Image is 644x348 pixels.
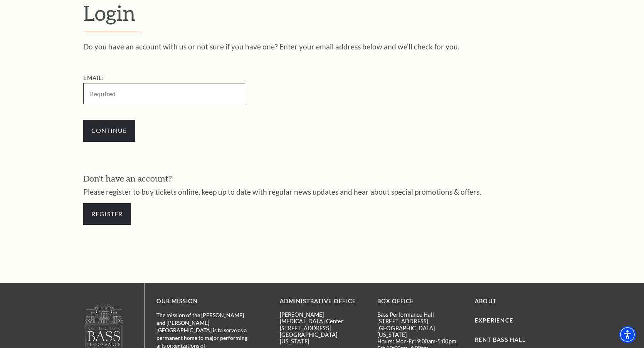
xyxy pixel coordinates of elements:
[475,336,526,343] a: Rent Bass Hall
[83,120,135,141] input: Submit button
[475,317,513,324] a: Experience
[377,325,463,338] p: [GEOGRAPHIC_DATA][US_STATE]
[280,297,366,306] p: Administrative Office
[83,75,104,81] label: Email:
[377,318,463,324] p: [STREET_ADDRESS]
[377,311,463,318] p: Bass Performance Hall
[83,0,136,25] span: Login
[83,203,131,225] a: Register
[280,325,366,331] p: [STREET_ADDRESS]
[377,297,463,306] p: BOX OFFICE
[280,311,366,325] p: [PERSON_NAME][MEDICAL_DATA] Center
[83,83,245,104] input: Required
[83,173,561,185] h3: Don't have an account?
[156,297,253,306] p: OUR MISSION
[619,326,636,343] div: Accessibility Menu
[83,188,561,195] p: Please register to buy tickets online, keep up to date with regular news updates and hear about s...
[280,331,366,345] p: [GEOGRAPHIC_DATA][US_STATE]
[83,43,561,50] p: Do you have an account with us or not sure if you have one? Enter your email address below and we...
[475,298,497,304] a: About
